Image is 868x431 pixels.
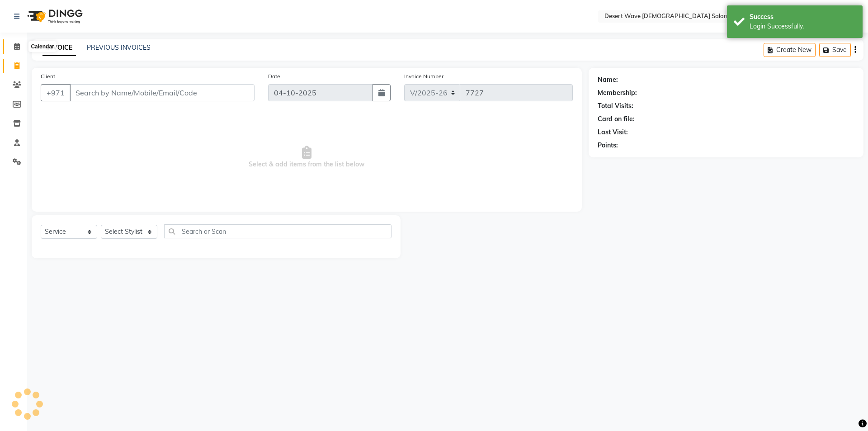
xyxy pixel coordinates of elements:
div: Calendar [28,41,56,52]
div: Points: [598,141,618,150]
div: Success [750,12,856,22]
div: Last Visit: [598,128,628,137]
div: Login Successfully. [750,22,856,31]
span: Select & add items from the list below [41,112,573,203]
a: PREVIOUS INVOICES [87,43,151,52]
button: Create New [764,43,816,57]
button: Save [819,43,851,57]
button: +971 [41,84,71,101]
label: Invoice Number [404,72,443,81]
input: Search by Name/Mobile/Email/Code [70,84,255,101]
div: Membership: [598,88,637,98]
img: logo [23,4,85,29]
div: Name: [598,75,618,85]
div: Total Visits: [598,101,633,111]
label: Date [268,72,280,81]
div: Card on file: [598,114,635,124]
label: Client [41,72,55,81]
input: Search or Scan [164,224,392,238]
